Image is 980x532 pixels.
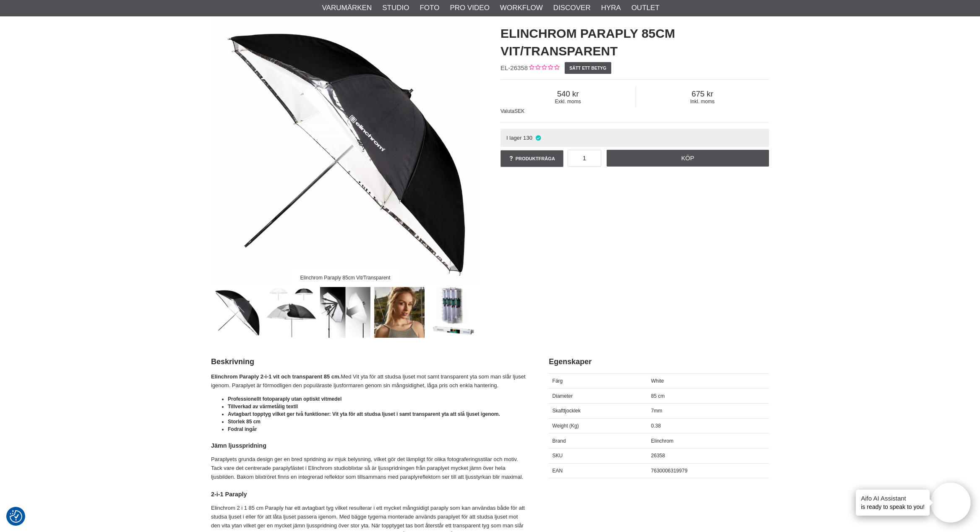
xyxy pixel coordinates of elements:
strong: Elinchrom Paraply 2-i-1 vit och transparent 85 cm. [211,373,341,380]
div: Kundbetyg: 0 [528,64,559,73]
span: 0.38 [651,423,661,429]
strong: Fodral ingår [228,426,257,432]
h2: Beskrivning [211,357,528,367]
span: 7mm [651,408,662,414]
span: 540 [500,89,636,99]
span: 675 [636,89,769,99]
div: Elinchrom Paraply 85cm Vit/Transparent [293,270,397,285]
img: Elinchrom paraplyer finns i flera former och ytor [428,287,479,338]
span: SKU [553,453,563,459]
span: 130 [523,135,532,141]
span: 85 cm [651,393,665,399]
span: Inkl. moms [636,99,769,104]
img: Elinchrom Paraply 85cm Vit/Transparent [212,287,263,338]
span: Valuta [500,108,514,114]
span: Diameter [553,393,573,399]
a: Studio [382,3,409,13]
a: Varumärken [322,3,372,13]
p: Paraplyets grunda design ger en bred spridning av mjuk belysning, vilket gör det lämpligt för oli... [211,455,528,481]
a: Foto [420,3,439,13]
h4: Aifo AI Assistant [861,494,925,503]
span: 7630006319979 [651,468,688,474]
a: Hyra [601,3,621,13]
h1: Elinchrom Paraply 85cm Vit/Transparent [500,25,769,60]
span: Weight (Kg) [553,423,579,429]
img: Elinchrom Paraply 85cm Vit/Transparent [211,16,480,285]
h4: 2-i-1 Paraply [211,490,528,498]
h2: Egenskaper [549,357,769,367]
span: White [651,378,664,384]
img: Vit med studs - Transparent direkt mot motiv [320,287,371,338]
strong: Avtagbart topptyg vilket ger två funktioner: Vit yta för att studsa ljuset i samt transparent yta... [228,411,500,417]
span: SEK [514,108,524,114]
strong: Professionellt fotoparaply utan optiskt vitmedel [228,396,341,402]
p: Med Vit yta för att studsa ljuset mot samt transparent yta som man slår ljuset igenom. Paraplyet ... [211,373,528,390]
img: Det svarta topptyget kan tas bort. [266,287,317,338]
span: Brand [553,438,566,444]
i: I lager [534,135,542,141]
a: Pro Video [450,3,489,13]
span: Exkl. moms [500,99,636,104]
a: Workflow [500,3,543,13]
img: Revisit consent button [10,510,22,523]
h4: Jämn ljusspridning [211,441,528,450]
strong: Tillverkad av värmetålig textil [228,404,298,409]
a: Discover [553,3,591,13]
a: Produktfråga [500,150,563,167]
span: EL-26358 [500,64,528,71]
div: is ready to speak to you! [856,490,930,516]
span: Elinchrom [651,438,673,444]
a: Köp [607,150,769,167]
button: Samtyckesinställningar [10,509,22,524]
span: Färg [553,378,563,384]
span: 26358 [651,453,665,459]
a: Outlet [631,3,659,13]
a: Sätt ett betyg [565,62,611,74]
strong: Storlek 85 cm [228,419,261,425]
span: Skafttjocklek [553,408,581,414]
span: I lager [506,135,522,141]
img: Paraply fungerar utmärkt som upplättningsljus [374,287,425,338]
span: EAN [553,468,563,474]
